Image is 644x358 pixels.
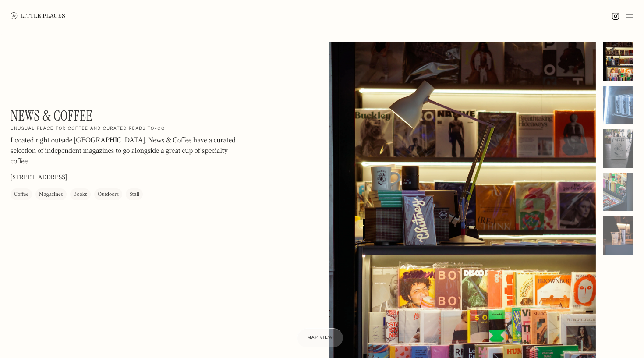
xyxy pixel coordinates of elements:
[11,126,165,132] h2: Unusual place for coffee and curated reads to-go
[11,174,67,183] p: [STREET_ADDRESS]
[297,328,343,347] a: Map view
[98,191,119,199] div: Outdoors
[308,335,333,340] span: Map view
[129,191,139,199] div: Stall
[74,191,87,199] div: Books
[11,136,247,167] p: Located right outside [GEOGRAPHIC_DATA], News & Coffee have a curated selection of independent ma...
[39,191,63,199] div: Magazines
[14,191,28,199] div: Coffee
[11,107,93,124] h1: News & Coffee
